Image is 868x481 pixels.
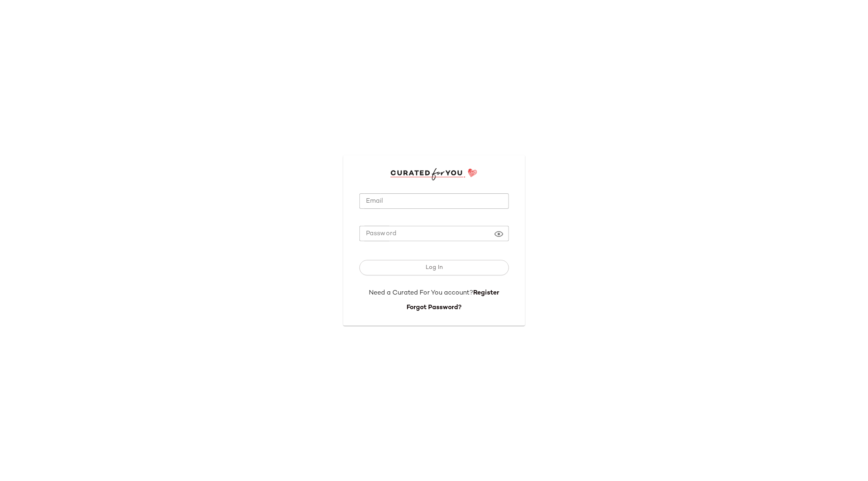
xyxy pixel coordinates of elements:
[390,168,478,180] img: cfy_login_logo.DGdB1djN.svg
[359,260,509,275] button: Log In
[369,290,473,297] span: Need a Curated For You account?
[407,304,461,311] a: Forgot Password?
[425,264,443,271] span: Log In
[473,290,499,297] a: Register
